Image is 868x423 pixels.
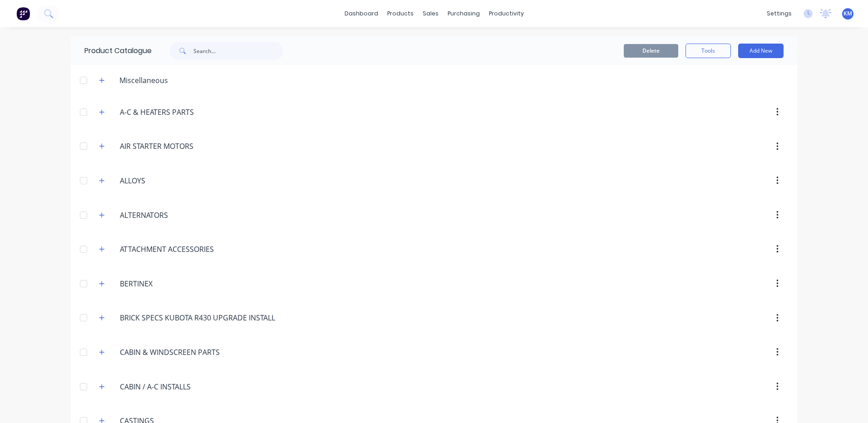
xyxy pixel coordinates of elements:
input: Enter category name [120,141,227,152]
input: Enter category name [120,381,227,392]
input: Enter category name [120,210,227,221]
input: Enter category name [120,244,227,255]
input: Search... [193,42,283,60]
div: Product Catalogue [71,36,152,65]
div: Miscellaneous [112,75,175,86]
div: productivity [484,7,528,20]
a: dashboard [340,7,383,20]
img: Factory [16,7,30,20]
input: Enter category name [120,312,277,323]
input: Enter category name [120,107,227,118]
input: Enter category name [120,278,227,289]
input: Enter category name [120,175,227,186]
div: purchasing [443,7,484,20]
span: KM [843,10,852,18]
div: products [383,7,418,20]
button: Add New [738,44,784,58]
div: settings [762,7,796,20]
button: Delete [624,44,678,58]
button: Tools [686,44,731,58]
input: Enter category name [120,347,227,358]
div: sales [418,7,443,20]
